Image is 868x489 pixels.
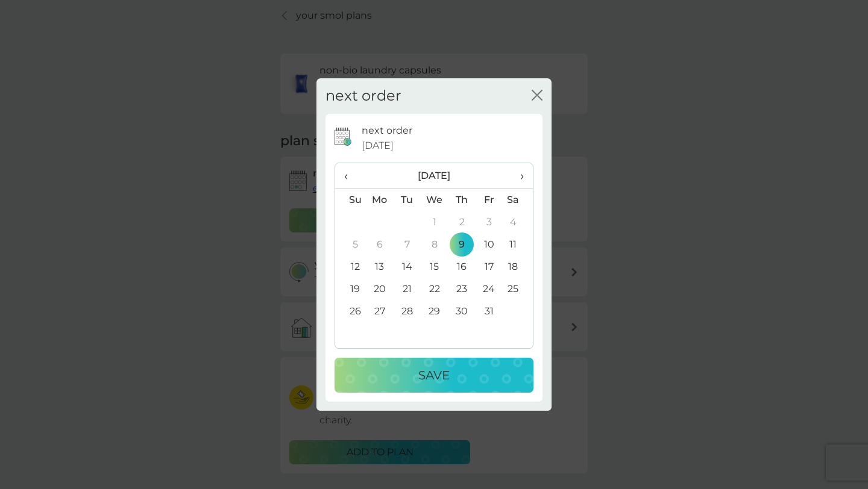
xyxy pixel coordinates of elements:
td: 28 [394,301,421,323]
td: 18 [503,256,533,278]
td: 16 [448,256,476,278]
th: Fr [476,188,503,211]
td: 24 [476,278,503,301]
td: 31 [476,301,503,323]
span: [DATE] [362,138,394,154]
td: 11 [503,234,533,256]
td: 7 [394,234,421,256]
td: 6 [366,234,394,256]
h2: next order [325,87,401,105]
td: 8 [421,234,448,256]
td: 2 [448,211,476,234]
td: 17 [476,256,503,278]
td: 29 [421,301,448,323]
span: ‹ [344,163,357,188]
td: 26 [335,301,366,323]
p: Save [418,366,450,385]
td: 4 [503,211,533,234]
span: › [512,163,524,188]
td: 1 [421,211,448,234]
p: next order [362,123,412,139]
th: [DATE] [366,163,503,189]
td: 25 [503,278,533,301]
td: 13 [366,256,394,278]
th: Th [448,188,476,211]
td: 9 [448,234,476,256]
td: 21 [394,278,421,301]
button: close [532,90,542,102]
td: 20 [366,278,394,301]
th: Sa [503,188,533,211]
th: We [421,188,448,211]
td: 19 [335,278,366,301]
button: Save [335,358,533,393]
td: 27 [366,301,394,323]
td: 12 [335,256,366,278]
td: 14 [394,256,421,278]
th: Mo [366,188,394,211]
td: 23 [448,278,476,301]
th: Su [335,188,366,211]
td: 10 [476,234,503,256]
td: 3 [476,211,503,234]
td: 15 [421,256,448,278]
td: 5 [335,234,366,256]
th: Tu [394,188,421,211]
td: 30 [448,301,476,323]
td: 22 [421,278,448,301]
